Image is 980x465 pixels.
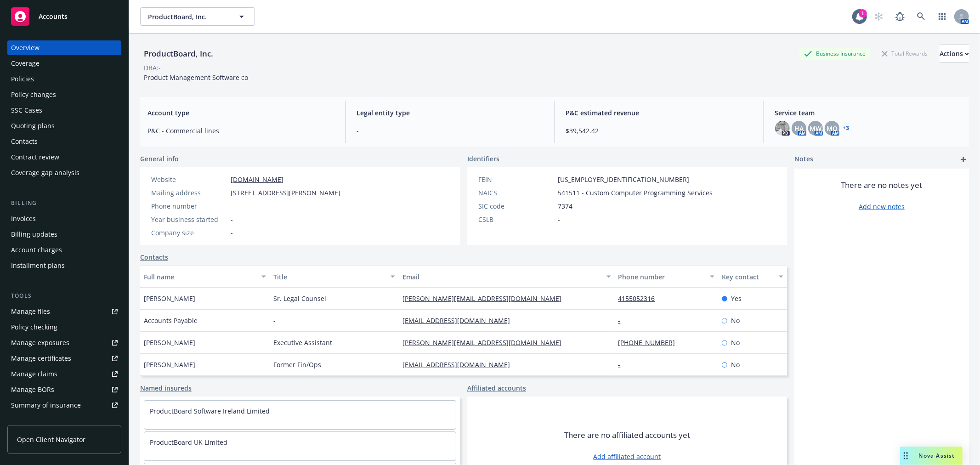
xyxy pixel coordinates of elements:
[11,165,79,180] div: Coverage gap analysis
[231,201,233,211] span: -
[566,126,753,136] span: $39,542.42
[7,227,121,242] a: Billing updates
[7,198,121,208] div: Billing
[900,447,963,465] button: Nova Assist
[7,165,121,180] a: Coverage gap analysis
[11,72,34,86] div: Policies
[11,304,50,319] div: Manage files
[912,7,930,26] a: Search
[231,175,283,184] a: [DOMAIN_NAME]
[11,103,42,118] div: SSC Cases
[859,9,867,17] div: 1
[900,447,912,465] div: Drag to move
[722,272,773,282] div: Key contact
[151,228,227,238] div: Company size
[11,351,71,366] div: Manage certificates
[11,56,40,71] div: Coverage
[11,243,62,257] div: Account charges
[140,7,255,26] button: ProductBoard, Inc.
[7,304,121,319] a: Manage files
[231,188,340,198] span: [STREET_ADDRESS][PERSON_NAME]
[140,383,192,393] a: Named insureds
[11,320,57,335] div: Policy checking
[151,215,227,224] div: Year business started
[618,360,628,369] a: -
[933,7,952,26] a: Switch app
[878,48,932,59] div: Total Rewards
[7,320,121,335] a: Policy checking
[399,266,614,288] button: Email
[467,154,499,164] span: Identifiers
[7,382,121,397] a: Manage BORs
[7,258,121,273] a: Installment plans
[618,272,704,282] div: Phone number
[11,211,36,226] div: Invoices
[859,202,905,211] a: Add new notes
[843,125,850,131] a: +3
[273,272,385,282] div: Title
[140,266,270,288] button: Full name
[7,291,121,301] div: Tools
[231,228,233,238] span: -
[478,215,554,224] div: CSLB
[11,335,69,350] div: Manage exposures
[402,316,517,325] a: [EMAIL_ADDRESS][DOMAIN_NAME]
[39,13,68,20] span: Accounts
[17,435,85,444] span: Open Client Navigator
[7,351,121,366] a: Manage certificates
[11,40,40,55] div: Overview
[731,294,742,303] span: Yes
[148,12,227,22] span: ProductBoard, Inc.
[273,316,276,325] span: -
[144,338,195,347] span: [PERSON_NAME]
[615,266,718,288] button: Phone number
[718,266,787,288] button: Key contact
[11,150,59,164] div: Contract review
[402,294,569,303] a: [PERSON_NAME][EMAIL_ADDRESS][DOMAIN_NAME]
[558,215,560,224] span: -
[841,180,923,191] span: There are no notes yet
[891,7,909,26] a: Report a Bug
[11,134,38,149] div: Contacts
[150,407,270,415] a: ProductBoard Software Ireland Limited
[151,175,227,184] div: Website
[478,175,554,184] div: FEIN
[731,316,740,325] span: No
[140,252,168,262] a: Contacts
[140,48,217,60] div: ProductBoard, Inc.
[144,73,248,82] span: Product Management Software co
[478,188,554,198] div: NAICS
[144,360,195,369] span: [PERSON_NAME]
[731,338,740,347] span: No
[7,398,121,413] a: Summary of insurance
[402,338,569,347] a: [PERSON_NAME][EMAIL_ADDRESS][DOMAIN_NAME]
[618,294,663,303] a: 4155052316
[7,56,121,71] a: Coverage
[357,108,543,118] span: Legal entity type
[731,360,740,369] span: No
[270,266,399,288] button: Title
[231,215,233,224] span: -
[7,4,121,29] a: Accounts
[7,243,121,257] a: Account charges
[919,452,955,459] span: Nova Assist
[558,175,689,184] span: [US_EMPLOYER_IDENTIFICATION_NUMBER]
[618,316,628,325] a: -
[144,316,198,325] span: Accounts Payable
[357,126,543,136] span: -
[144,272,256,282] div: Full name
[7,367,121,381] a: Manage claims
[11,227,57,242] div: Billing updates
[273,338,332,347] span: Executive Assistant
[794,154,813,165] span: Notes
[11,398,81,413] div: Summary of insurance
[7,119,121,133] a: Quoting plans
[794,124,804,133] span: HA
[402,360,517,369] a: [EMAIL_ADDRESS][DOMAIN_NAME]
[478,201,554,211] div: SIC code
[564,430,690,441] span: There are no affiliated accounts yet
[940,45,969,62] div: Actions
[7,211,121,226] a: Invoices
[402,272,600,282] div: Email
[11,367,57,381] div: Manage claims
